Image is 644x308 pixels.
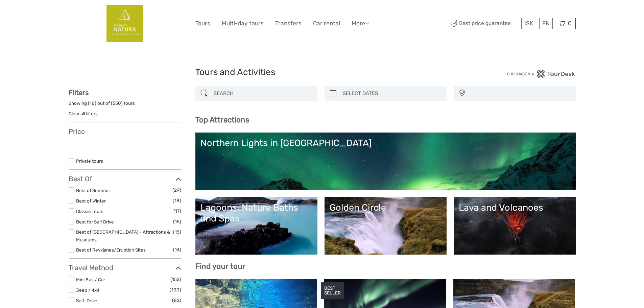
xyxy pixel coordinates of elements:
div: EN [539,18,553,29]
a: Northern Lights in [GEOGRAPHIC_DATA] [200,138,571,185]
a: Best for Self Drive [76,219,114,224]
span: (100) [170,286,181,294]
a: Mini Bus / Car [76,277,105,282]
span: (82) [172,297,181,304]
img: PurchaseViaTourDesk.png [507,70,575,78]
strong: Filters [69,89,89,97]
div: BEST SELLER [321,282,344,299]
span: 0 [567,20,573,27]
h3: Travel Method [69,264,181,272]
span: (29) [172,186,181,194]
label: 18 [90,100,95,106]
a: Jeep / 4x4 [76,287,99,293]
label: 550 [113,100,121,106]
div: Showing ( ) out of ( ) tours [69,100,181,111]
input: SELECT DATES [340,88,443,99]
a: Best of Reykjanes/Eruption Sites [76,247,146,253]
a: Best of Summer [76,188,110,193]
a: Lava and Volcanoes [459,202,571,250]
a: More [352,19,369,28]
a: Self-Drive [76,298,97,303]
span: (18) [173,197,181,205]
h1: Tours and Activities [195,67,449,78]
a: Best of Winter [76,198,106,204]
span: (152) [170,276,181,283]
span: Best price guarantee [449,18,520,29]
b: Find your tour [195,262,245,271]
a: Lagoons, Nature Baths and Spas [200,202,312,250]
a: Car rental [313,19,340,28]
div: Golden Circle [330,202,442,213]
span: (14) [173,246,181,254]
a: Private tours [76,158,103,164]
div: Northern Lights in [GEOGRAPHIC_DATA] [200,138,571,148]
span: (15) [173,228,181,236]
input: SEARCH [211,88,314,99]
h3: Price [69,127,181,136]
a: Clear all filters [69,111,98,116]
b: Top Attractions [195,115,249,124]
a: Tours [195,19,210,28]
span: (15) [173,218,181,226]
a: Multi-day tours [222,19,264,28]
a: Classic Tours [76,209,103,214]
a: Golden Circle [330,202,442,250]
h3: Best Of [69,175,181,183]
div: Lagoons, Nature Baths and Spas [200,202,312,224]
a: Best of [GEOGRAPHIC_DATA] - Attractions & Museums [76,229,170,242]
span: (17) [173,207,181,215]
span: ISK [524,20,533,27]
img: 482-1bf5d8f3-512b-4935-a865-5f6be7888fe7_logo_big.png [106,5,143,42]
a: Transfers [275,19,302,28]
div: Lava and Volcanoes [459,202,571,213]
